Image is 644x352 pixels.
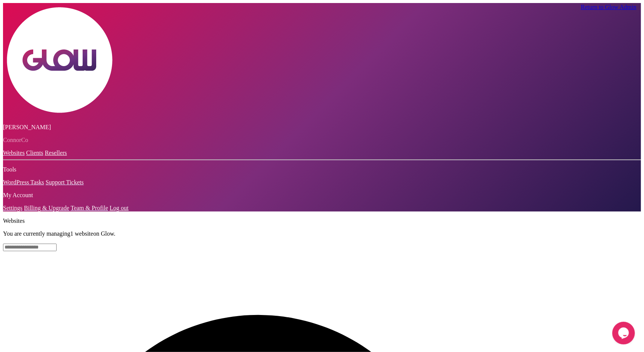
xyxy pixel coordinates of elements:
[3,192,641,199] p: My Account
[3,230,641,237] p: You are currently managing on Glow.
[3,218,641,224] p: Websites
[46,179,84,185] a: Support Tickets
[24,205,69,211] a: Billing & Upgrade
[3,124,641,131] p: [PERSON_NAME]
[581,4,636,10] a: Return to Glow Admin
[3,166,641,173] p: Tools
[45,150,67,156] a: Resellers
[3,150,25,156] a: Websites
[3,179,44,185] a: WordPress Tasks
[3,205,23,211] a: Settings
[110,205,129,211] a: Log out
[612,322,636,344] iframe: chat widget
[71,205,108,211] a: Team & Profile
[70,230,93,237] span: 1 website
[26,150,43,156] a: Clients
[3,137,641,144] p: ConnorCo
